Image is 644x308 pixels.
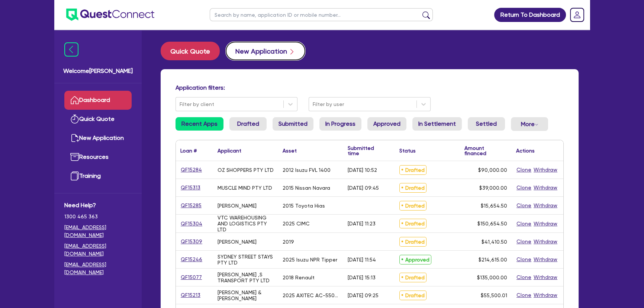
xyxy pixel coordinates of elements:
[218,203,257,209] div: [PERSON_NAME]
[161,42,226,60] a: Quick Quote
[218,167,274,173] div: OZ SHOPPERS PTY LTD
[533,273,558,282] button: Withdraw
[511,117,548,131] button: Dropdown toggle
[348,221,376,227] div: [DATE] 11:23
[516,273,532,282] button: Clone
[516,255,532,264] button: Clone
[70,134,79,142] img: new-application
[229,117,267,131] a: Drafted
[64,42,78,57] img: icon-menu-close
[516,148,535,153] div: Actions
[399,237,426,247] span: Drafted
[226,42,305,60] button: New Application
[283,292,339,298] div: 2025 AXITEC AC-550TGB/120TSA
[399,183,426,193] span: Drafted
[348,185,379,191] div: [DATE] 09:45
[64,167,132,186] a: Training
[64,148,132,167] a: Resources
[64,213,132,221] span: 1300 465 363
[218,272,274,283] div: [PERSON_NAME] ,S TRANSPORT PTY LTD
[180,166,202,174] a: QF15284
[533,291,558,299] button: Withdraw
[218,215,274,232] div: VTC WAREHOUSING AND LOGISTICS PTY LTD
[180,273,202,282] a: QF15077
[180,291,201,299] a: QF15213
[180,255,203,264] a: QF15246
[348,292,379,298] div: [DATE] 09:25
[64,110,132,129] a: Quick Quote
[481,292,507,298] span: $55,500.01
[481,203,507,209] span: $15,654.50
[399,291,426,300] span: Drafted
[533,183,558,192] button: Withdraw
[482,239,507,245] span: $41,410.50
[64,224,132,239] a: [EMAIL_ADDRESS][DOMAIN_NAME]
[283,185,330,191] div: 2015 Nissan Navara
[533,219,558,228] button: Withdraw
[70,153,79,161] img: resources
[64,91,132,110] a: Dashboard
[180,219,203,228] a: QF15304
[367,117,406,131] a: Approved
[180,237,203,246] a: QF15309
[516,166,532,174] button: Clone
[479,257,507,263] span: $214,615.00
[399,201,426,211] span: Drafted
[70,115,79,123] img: quick-quote
[64,129,132,148] a: New Application
[516,183,532,192] button: Clone
[516,219,532,228] button: Clone
[283,221,310,227] div: 2025 CIMC
[348,145,384,156] div: Submitted time
[64,201,132,210] span: Need Help?
[63,67,133,76] span: Welcome [PERSON_NAME]
[210,8,433,21] input: Search by name, application ID or mobile number...
[218,148,241,153] div: Applicant
[533,166,558,174] button: Withdraw
[516,201,532,210] button: Clone
[64,242,132,258] a: [EMAIL_ADDRESS][DOMAIN_NAME]
[399,255,431,264] span: Approved
[218,185,272,191] div: MUSCLE MIND PTY LTD
[273,117,313,131] a: Submitted
[283,167,331,173] div: 2012 Isuzu FVL 1400
[464,145,507,156] div: Amount financed
[283,257,337,263] div: 2025 Isuzu NPR Tipper
[176,84,564,91] h4: Application filters:
[218,254,274,266] div: SYDNEY STREET STAYS PTY LTD
[494,8,566,22] a: Return To Dashboard
[319,117,361,131] a: In Progress
[516,237,532,246] button: Clone
[283,275,315,280] div: 2018 Renault
[180,148,197,153] div: Loan #
[399,273,426,282] span: Drafted
[283,239,294,245] div: 2019
[218,239,257,245] div: [PERSON_NAME]
[348,167,377,173] div: [DATE] 10:52
[348,275,376,280] div: [DATE] 15:13
[533,255,558,264] button: Withdraw
[64,261,132,276] a: [EMAIL_ADDRESS][DOMAIN_NAME]
[283,203,325,209] div: 2015 Toyota Hias
[348,257,376,263] div: [DATE] 11:54
[399,219,426,228] span: Drafted
[176,117,223,131] a: Recent Apps
[218,289,274,301] div: [PERSON_NAME] & [PERSON_NAME]
[283,148,297,153] div: Asset
[161,42,220,60] button: Quick Quote
[412,117,462,131] a: In Settlement
[468,117,505,131] a: Settled
[516,291,532,299] button: Clone
[567,5,587,25] a: Dropdown toggle
[477,221,507,227] span: $150,654.50
[70,171,79,180] img: training
[399,148,416,153] div: Status
[533,237,558,246] button: Withdraw
[478,167,507,173] span: $90,000.00
[533,201,558,210] button: Withdraw
[399,165,426,175] span: Drafted
[477,275,507,280] span: $135,000.00
[66,9,154,21] img: quest-connect-logo-blue
[180,183,201,192] a: QF15313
